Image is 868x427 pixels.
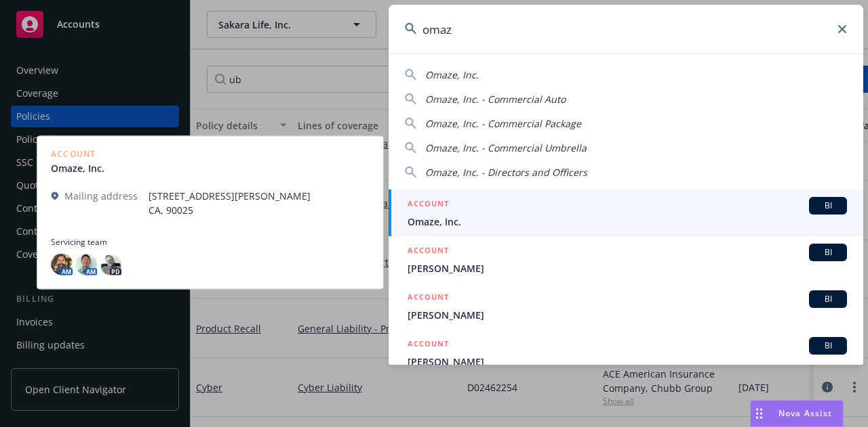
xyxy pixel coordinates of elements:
h5: ACCOUNT [408,244,449,260]
span: BI [814,200,842,212]
span: Nova Assist [778,407,832,419]
span: BI [814,293,842,305]
div: Drag to move [751,401,768,426]
a: ACCOUNTBI[PERSON_NAME] [389,330,863,376]
span: Omaze, Inc. - Commercial Umbrella [425,141,587,154]
h5: ACCOUNT [408,337,449,353]
button: Nova Assist [750,400,844,427]
span: Omaze, Inc. - Commercial Package [425,117,581,130]
h5: ACCOUNT [408,197,449,213]
span: BI [814,340,842,352]
span: Omaze, Inc. [408,215,847,229]
span: [PERSON_NAME] [408,261,847,275]
span: Omaze, Inc. - Commercial Auto [425,93,566,106]
input: Search... [389,5,863,53]
span: Omaze, Inc. - Directors and Officers [425,166,587,179]
span: [PERSON_NAME] [408,308,847,322]
span: Omaze, Inc. [425,68,479,81]
a: ACCOUNTBI[PERSON_NAME] [389,236,863,283]
a: ACCOUNTBI[PERSON_NAME] [389,283,863,330]
span: [PERSON_NAME] [408,355,847,369]
h5: ACCOUNT [408,290,449,307]
a: ACCOUNTBIOmaze, Inc. [389,189,863,236]
span: BI [814,246,842,259]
